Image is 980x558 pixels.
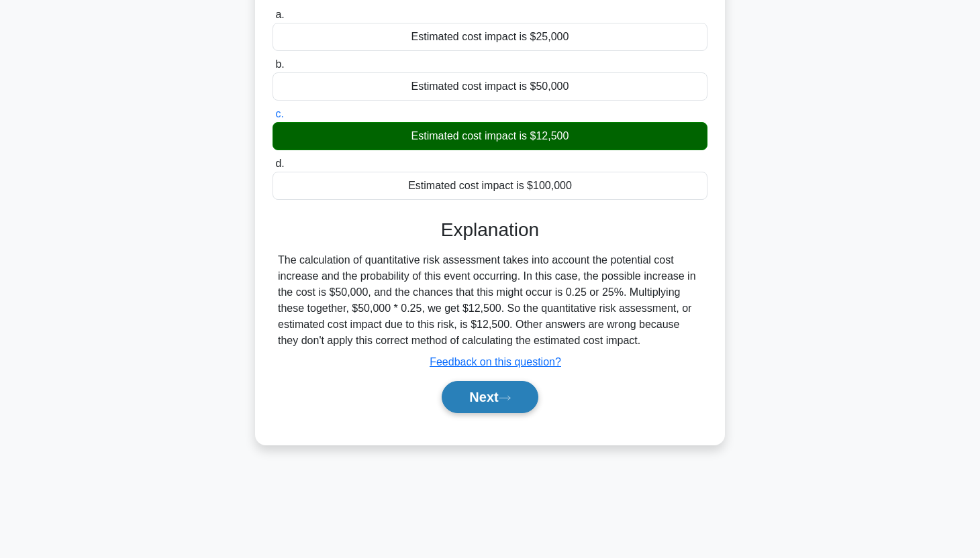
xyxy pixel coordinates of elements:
div: Estimated cost impact is $25,000 [273,23,707,51]
h3: Explanation [281,219,699,241]
div: Estimated cost impact is $50,000 [273,72,707,101]
button: Next [442,381,538,413]
span: d. [275,158,284,169]
span: c. [275,108,283,119]
a: Feedback on this question? [430,356,561,368]
span: a. [275,9,284,20]
span: b. [275,58,284,70]
div: Estimated cost impact is $100,000 [273,172,707,200]
div: Estimated cost impact is $12,500 [273,122,707,150]
div: The calculation of quantitative risk assessment takes into account the potential cost increase an... [278,252,702,349]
